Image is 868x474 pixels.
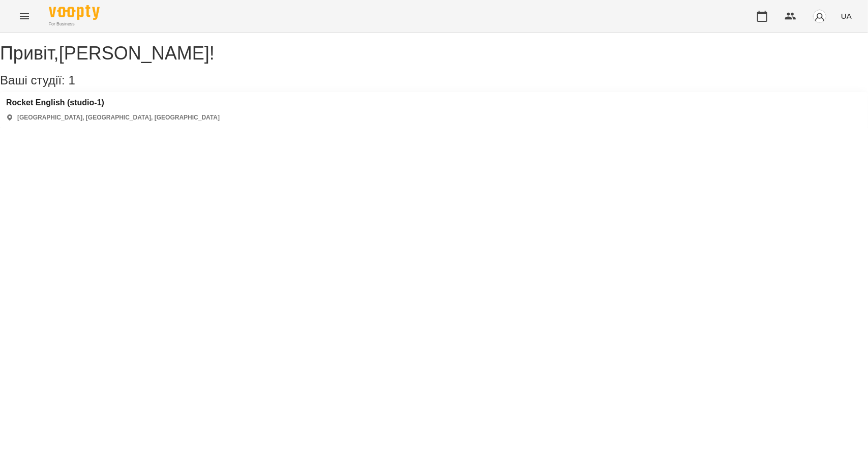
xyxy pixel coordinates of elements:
span: 1 [68,73,75,87]
span: For Business [49,21,100,27]
span: UA [841,11,852,21]
img: Voopty Logo [49,5,100,20]
button: UA [837,7,856,25]
button: Menu [12,4,37,28]
p: [GEOGRAPHIC_DATA], [GEOGRAPHIC_DATA], [GEOGRAPHIC_DATA] [17,113,220,122]
img: avatar_s.png [813,9,827,23]
a: Rocket English (studio-1) [6,98,220,107]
